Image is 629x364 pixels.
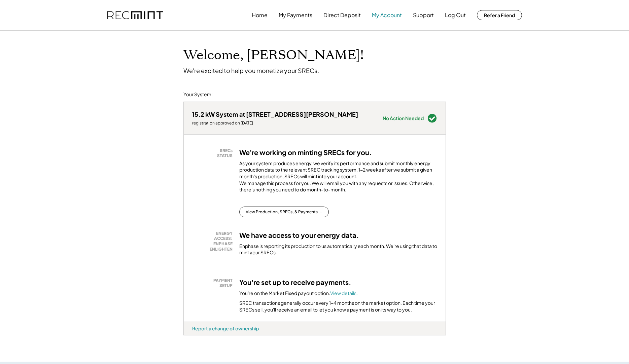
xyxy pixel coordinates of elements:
div: As your system produces energy, we verify its performance and submit monthly energy production da... [239,160,437,196]
div: PAYMENT SETUP [196,278,233,288]
button: Refer a Friend [477,10,522,20]
h3: We're working on minting SRECs for you. [239,148,372,157]
div: mgddycta - VA Distributed [183,335,208,338]
div: SREC transactions generally occur every 1-4 months on the market option. Each time your SRECs sel... [239,300,437,313]
h3: We have access to your energy data. [239,231,359,240]
div: SRECs STATUS [196,148,233,158]
div: registration approved on [DATE] [192,120,358,126]
button: My Account [372,8,402,22]
div: Your System: [183,91,213,98]
div: We're excited to help you monetize your SRECs. [183,67,319,74]
button: My Payments [279,8,312,22]
div: Report a change of ownership [192,325,259,331]
div: You're on the Market Fixed payout option. [239,290,358,297]
div: No Action Needed [383,116,424,120]
h1: Welcome, [PERSON_NAME]! [183,47,364,63]
button: Direct Deposit [323,8,361,22]
img: recmint-logotype%403x.png [107,11,163,20]
h3: You're set up to receive payments. [239,278,351,287]
a: View details. [330,290,358,296]
button: Home [252,8,268,22]
div: Enphase is reporting its production to us automatically each month. We're using that data to mint... [239,243,437,256]
button: Support [413,8,434,22]
button: Log Out [445,8,466,22]
div: 15.2 kW System at [STREET_ADDRESS][PERSON_NAME] [192,110,358,118]
button: View Production, SRECs, & Payments → [239,207,329,217]
div: ENERGY ACCESS: ENPHASE ENLIGHTEN [196,231,233,252]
